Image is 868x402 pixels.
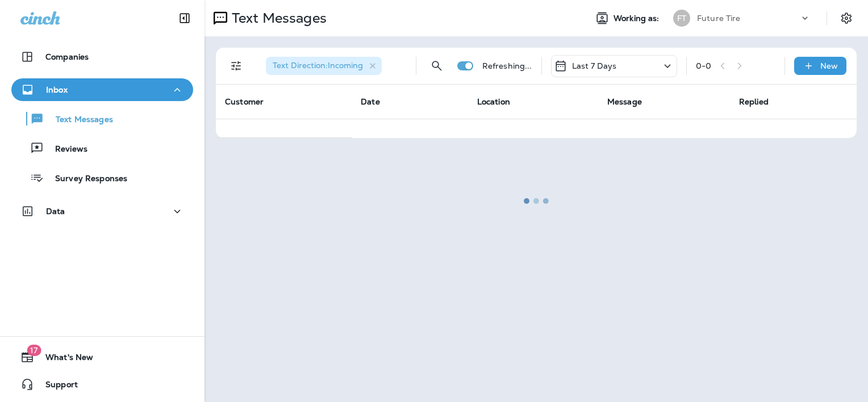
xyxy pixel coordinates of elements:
[11,78,193,101] button: Inbox
[34,353,93,366] span: What's New
[11,107,193,131] button: Text Messages
[11,346,193,368] button: 17What's New
[44,144,87,155] p: Reviews
[820,61,838,70] p: New
[169,7,201,30] button: Collapse Sidebar
[11,200,193,223] button: Data
[46,207,65,216] p: Data
[11,373,193,396] button: Support
[11,45,193,68] button: Companies
[44,115,113,125] p: Text Messages
[11,166,193,190] button: Survey Responses
[34,380,78,393] span: Support
[45,52,89,61] p: Companies
[27,345,41,356] span: 17
[44,174,127,185] p: Survey Responses
[11,136,193,160] button: Reviews
[46,85,68,94] p: Inbox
